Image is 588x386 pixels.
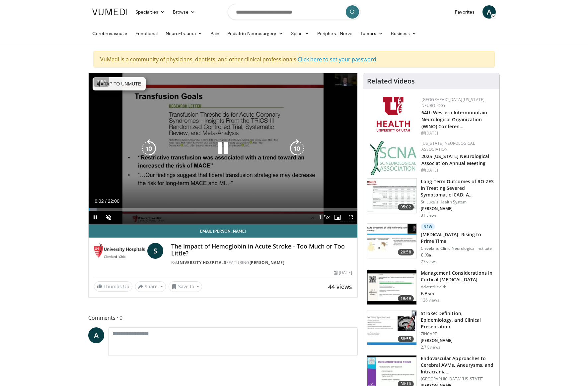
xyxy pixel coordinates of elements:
p: [GEOGRAPHIC_DATA][US_STATE] [421,376,495,382]
p: [PERSON_NAME] [421,206,495,211]
a: A [482,5,496,19]
span: 22:00 [108,198,119,204]
span: 19:49 [398,295,414,302]
video-js: Video Player [89,73,357,224]
p: Cleveland Clinic Neurological Institute [421,246,495,251]
a: Tumors [356,27,387,40]
a: Business [387,27,421,40]
a: Neuro-Trauma [162,27,206,40]
a: Peripheral Nerve [313,27,356,40]
h4: The Impact of Hemoglobin in Acute Stroke - Too Much or Too Little? [171,243,352,257]
img: b123db18-9392-45ae-ad1d-42c3758a27aa.jpg.150x105_q85_autocrop_double_scale_upscale_version-0.2.jpg [370,140,417,175]
button: Enable picture-in-picture mode [331,211,344,224]
img: f6362829-b0a3-407d-a044-59546adfd345.png.150x105_q85_autocrop_double_scale_upscale_version-0.2.png [377,97,410,132]
div: By FEATURING [171,260,352,266]
button: Pause [89,211,102,224]
a: Click here to set your password [298,56,376,63]
img: VuMedi Logo [92,9,127,15]
a: Cerebrovascular [88,27,131,40]
button: Fullscreen [344,211,357,224]
p: F. Aran [421,291,495,296]
a: Browse [169,5,199,19]
p: New [421,223,435,230]
a: [US_STATE] Neurological Association [421,140,475,152]
a: 20:58 New [MEDICAL_DATA]: Rising to Prime Time Cleveland Clinic Neurological Institute C. Xia 77 ... [367,223,495,264]
div: [DATE] [421,167,494,173]
h3: Endovascular Approaches to Cerebral AVMs, Aneurysms, and Intracrania… [421,355,495,375]
a: Spine [287,27,313,40]
button: Playback Rate [318,211,331,224]
p: St. Luke's Health System [421,199,495,205]
div: [DATE] [421,130,494,136]
h4: Related Videos [367,77,415,85]
a: Pediatric Neurosurgery [223,27,287,40]
p: C. Xia [421,252,495,258]
p: 2.7K views [421,345,440,350]
input: Search topics, interventions [228,4,360,20]
a: Thumbs Up [94,281,132,292]
a: Pain [206,27,223,40]
p: 77 views [421,259,437,264]
a: Functional [131,27,162,40]
a: 58:55 Stroke: Definition, Epidemiology, and Clinical Presentation ZINCARE [PERSON_NAME] 2.7K views [367,310,495,350]
span: 0:02 [95,198,104,204]
a: 64th Western Intermountain Neurological Organization (WINO) Conferen… [421,109,487,130]
img: f1d696cd-2275-40a1-93b3-437403182b66.150x105_q85_crop-smart_upscale.jpg [367,224,416,258]
a: S [147,243,163,259]
button: Tap to unmute [93,77,146,90]
a: 2025 [US_STATE] Neurological Association Annual Meeting [421,153,489,166]
img: 26d5732c-95f1-4678-895e-01ffe56ce748.150x105_q85_crop-smart_upscale.jpg [367,310,416,345]
p: [PERSON_NAME] [421,338,495,343]
a: University Hospitals [176,260,226,265]
button: Share [135,281,166,292]
a: 19:49 Management Considerations in Cortical [MEDICAL_DATA] AdventHealth F. Aran 126 views [367,270,495,305]
span: 20:58 [398,249,414,255]
div: Progress Bar [89,208,357,211]
a: Favorites [451,5,478,19]
h3: [MEDICAL_DATA]: Rising to Prime Time [421,231,495,245]
a: Email [PERSON_NAME] [89,224,357,238]
img: 627c2dd7-b815-408c-84d8-5c8a7424924c.150x105_q85_crop-smart_upscale.jpg [367,179,416,213]
span: Comments 0 [88,313,358,322]
div: [DATE] [334,270,352,276]
span: / [105,198,107,204]
button: Unmute [102,211,115,224]
p: AdventHealth [421,284,495,290]
p: 126 views [421,298,439,303]
h3: Stroke: Definition, Epidemiology, and Clinical Presentation [421,310,495,330]
span: 44 views [328,283,352,291]
span: 05:02 [398,204,414,210]
p: 31 views [421,213,437,218]
img: 43dcbb99-5764-4f51-bf18-3e9fe8b1d216.150x105_q85_crop-smart_upscale.jpg [367,270,416,304]
h3: Management Considerations in Cortical [MEDICAL_DATA] [421,270,495,283]
a: [GEOGRAPHIC_DATA][US_STATE] Neurology [421,97,485,108]
img: University Hospitals [94,243,145,259]
p: ZINCARE [421,331,495,337]
div: VuMedi is a community of physicians, dentists, and other clinical professionals. [93,51,495,68]
a: Specialties [131,5,169,19]
a: A [88,327,104,343]
span: 58:55 [398,336,414,342]
h3: Long-Term Outcomes of RO-ZES in Treating Severed Symptomatic ICAD: A… [421,178,495,198]
a: [PERSON_NAME] [250,260,285,265]
a: 05:02 Long-Term Outcomes of RO-ZES in Treating Severed Symptomatic ICAD: A… St. Luke's Health Sys... [367,178,495,218]
button: Save to [169,281,202,292]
